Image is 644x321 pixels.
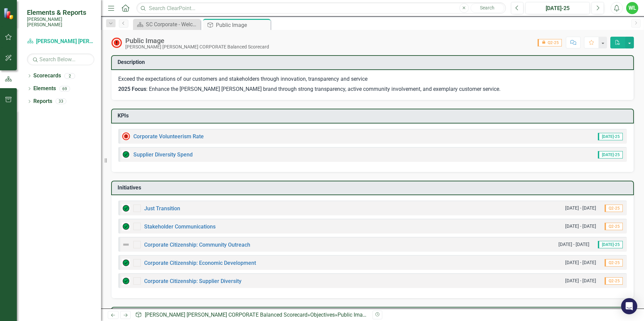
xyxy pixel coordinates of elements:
button: WL [626,2,638,14]
div: Open Intercom Messenger [621,298,637,314]
h3: Description [118,59,630,65]
img: ClearPoint Strategy [3,8,15,20]
div: SC Corporate - Welcome to ClearPoint [146,20,199,29]
div: Public Image [125,37,269,44]
span: Q2-25 [605,223,623,230]
small: [DATE] - [DATE] [558,241,589,248]
span: Q2-25 [605,205,623,212]
span: Q2-25 [538,39,562,46]
span: Elements & Reports [27,8,94,16]
img: Not Defined [122,241,130,249]
span: [DATE]-25 [598,133,623,140]
h3: KPIs [118,113,630,119]
div: Public Image [337,312,368,318]
small: [PERSON_NAME] [PERSON_NAME] [27,16,94,28]
a: Objectives [310,312,335,318]
button: [DATE]-25 [525,2,590,14]
a: Elements [33,85,56,93]
div: [PERSON_NAME] [PERSON_NAME] CORPORATE Balanced Scorecard [125,44,269,49]
input: Search Below... [27,53,94,65]
a: Corporate Volunteerism Rate [133,133,204,140]
span: Q2-25 [605,259,623,266]
p: Exceed the expectations of our customers and stakeholders through innovation, transparency and se... [118,75,627,84]
small: [DATE] - [DATE] [565,278,596,284]
a: SC Corporate - Welcome to ClearPoint [135,20,199,29]
span: Q2-25 [605,277,623,285]
a: Just Transition [144,205,180,212]
span: Search [480,5,494,10]
a: Corporate Citizenship: Economic Development [144,260,256,266]
a: Scorecards [33,72,61,80]
div: Public Image [216,21,269,29]
h3: Initiatives [118,185,630,191]
img: Not Meeting Target [111,37,122,48]
div: 69 [59,86,70,92]
a: [PERSON_NAME] [PERSON_NAME] CORPORATE Balanced Scorecard [27,38,94,45]
div: [DATE]-25 [528,4,587,12]
small: [DATE] - [DATE] [565,259,596,266]
img: Below MIN Target [122,132,130,140]
img: On Target [122,222,130,230]
img: On Target [122,259,130,267]
span: [DATE]-25 [598,241,623,248]
small: [DATE] - [DATE] [565,205,596,211]
span: [DATE]-25 [598,151,623,158]
strong: 2025 Focus [118,86,146,92]
a: Supplier Diversity Spend [133,151,193,158]
div: » » [135,311,367,319]
div: 2 [64,73,75,79]
a: [PERSON_NAME] [PERSON_NAME] CORPORATE Balanced Scorecard [145,312,308,318]
a: Corporate Citizenship: Community Outreach [144,242,250,248]
div: 33 [56,99,66,104]
img: On Target [122,277,130,285]
a: Stakeholder Communications [144,223,216,230]
img: On Target [122,150,130,158]
input: Search ClearPoint... [136,2,506,14]
p: : Enhance the [PERSON_NAME] [PERSON_NAME] brand through strong transparency, active community inv... [118,84,627,93]
small: [DATE] - [DATE] [565,223,596,229]
a: Corporate Citizenship: Supplier Diversity [144,278,241,284]
img: On Target [122,204,130,212]
button: Search [471,3,504,13]
a: Reports [33,98,52,105]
